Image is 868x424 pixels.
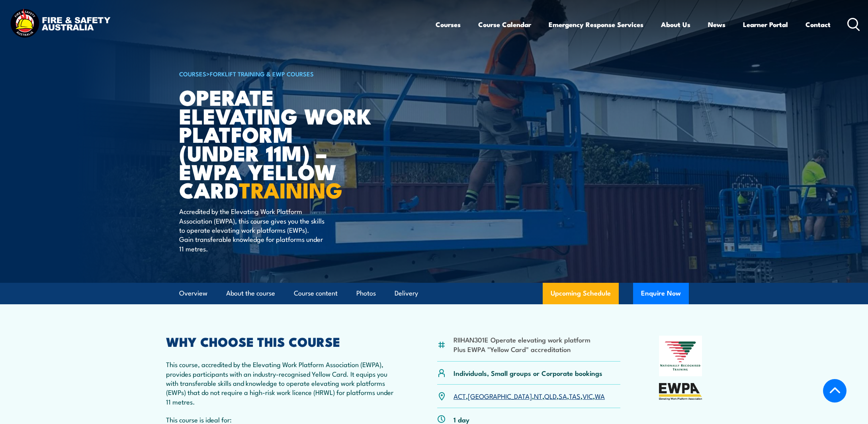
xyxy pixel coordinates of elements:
li: Plus EWPA "Yellow Card" accreditation [454,344,590,354]
a: Delivery [395,283,418,304]
a: Emergency Response Services [549,14,643,35]
p: Individuals, Small groups or Corporate bookings [454,368,602,377]
a: QLD [544,391,557,401]
a: COURSES [179,69,206,78]
a: TAS [569,391,581,401]
p: , , , , , , , [454,391,605,401]
strong: TRAINING [239,173,342,206]
a: Upcoming Schedule [543,283,619,304]
p: 1 day [454,415,469,424]
a: About the course [226,283,275,304]
h6: > [179,69,376,78]
a: [GEOGRAPHIC_DATA] [468,391,532,401]
p: This course is ideal for: [166,415,399,424]
a: Photos [356,283,376,304]
p: This course, accredited by the Elevating Work Platform Association (EWPA), provides participants ... [166,360,399,406]
a: About Us [661,14,690,35]
a: News [708,14,725,35]
img: Nationally Recognised Training logo. [659,336,702,376]
a: Course Calendar [478,14,531,35]
a: Courses [436,14,461,35]
a: Course content [294,283,338,304]
a: ACT [454,391,466,401]
a: WA [595,391,605,401]
a: SA [559,391,567,401]
a: Forklift Training & EWP Courses [210,69,314,78]
a: NT [534,391,542,401]
h2: WHY CHOOSE THIS COURSE [166,336,399,347]
a: Overview [179,283,207,304]
p: Accredited by the Elevating Work Platform Association (EWPA), this course gives you the skills to... [179,206,325,253]
button: Enquire Now [633,283,689,304]
a: Learner Portal [743,14,788,35]
h1: Operate Elevating Work Platform (under 11m) – EWPA Yellow Card [179,88,376,199]
img: EWPA [659,383,702,400]
li: RIIHAN301E Operate elevating work platform [454,335,590,344]
a: VIC [583,391,593,401]
a: Contact [805,14,831,35]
